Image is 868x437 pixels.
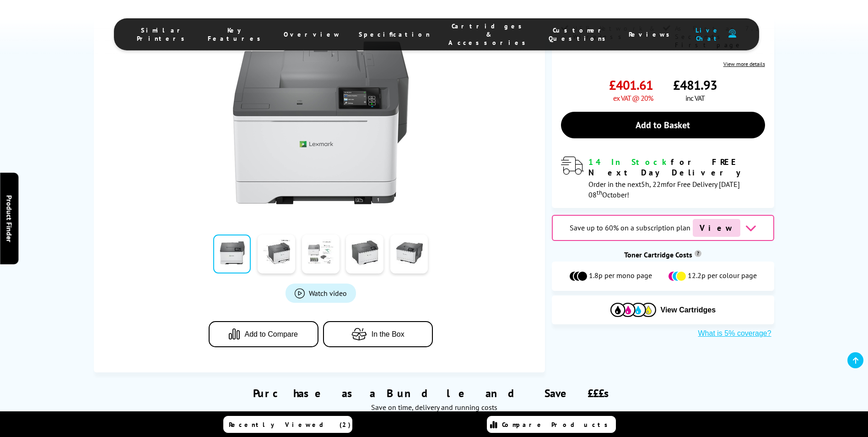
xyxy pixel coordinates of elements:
sup: Cost per page [695,250,701,257]
sup: th [597,188,602,197]
a: Add to Basket [561,112,765,138]
span: Watch video [309,289,347,298]
span: Compare Products [502,421,613,429]
span: View [693,219,740,237]
img: Lexmark CS531dw [231,33,410,213]
span: 1.8p per mono page [589,271,652,282]
span: Add to Compare [244,330,298,339]
span: Similar Printers [137,26,189,43]
a: Compare Products [487,416,616,433]
img: Cartridges [610,303,656,317]
span: 5h, 22m [641,180,667,189]
span: Customer Questions [549,26,610,43]
span: Live Chat [693,26,724,43]
div: modal_delivery [561,157,765,199]
button: Add to Compare [209,321,318,347]
div: Save on time, delivery and running costs [105,403,762,412]
button: In the Box [323,321,433,347]
span: Specification [359,30,430,38]
div: Purchase as a Bundle and Save £££s [94,372,774,416]
img: user-headset-duotone.svg [728,29,736,38]
span: ex VAT @ 20% [613,93,653,103]
a: Recently Viewed (2) [223,416,352,433]
button: What is 5% coverage? [695,329,774,338]
div: Toner Cartridge Costs [552,250,774,259]
a: View more details [723,60,765,67]
span: Key Features [208,26,265,43]
span: £401.61 [609,76,653,93]
span: inc VAT [685,93,705,103]
span: In the Box [372,330,404,339]
span: 14 In Stock [588,157,671,167]
span: Save up to 60% on a subscription plan [570,223,690,232]
span: Overview [284,30,340,38]
span: 12.2p per colour page [688,271,757,282]
span: Recently Viewed (2) [229,421,351,429]
span: View Cartridges [661,306,716,314]
button: View Cartridges [559,302,767,317]
span: Cartridges & Accessories [448,22,530,47]
span: Product Finder [5,195,14,242]
div: for FREE Next Day Delivery [588,157,765,178]
span: £481.93 [673,76,717,93]
a: Product_All_Videos [286,284,356,303]
span: Order in the next for Free Delivery [DATE] 08 October! [588,180,740,199]
span: Reviews [629,30,674,38]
